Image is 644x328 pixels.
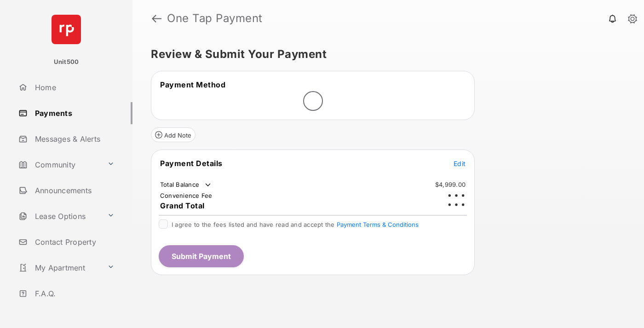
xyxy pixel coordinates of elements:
[15,231,132,253] a: Contact Property
[160,201,205,210] span: Grand Total
[151,127,195,142] button: Add Note
[160,80,225,89] span: Payment Method
[15,128,132,150] a: Messages & Alerts
[160,191,213,200] td: Convenience Fee
[160,159,223,168] span: Payment Details
[15,257,103,279] a: My Apartment
[15,102,132,124] a: Payments
[454,159,466,168] button: Edit
[15,154,103,176] a: Community
[151,49,618,60] h5: Review & Submit Your Payment
[15,179,132,201] a: Announcements
[15,76,132,98] a: Home
[172,221,419,228] span: I agree to the fees listed and have read and accept the
[435,180,466,189] td: $4,999.00
[454,160,466,167] span: Edit
[160,180,213,190] td: Total Balance
[15,205,103,227] a: Lease Options
[15,282,132,305] a: F.A.Q.
[54,58,79,67] p: Unit500
[52,15,81,44] img: svg+xml;base64,PHN2ZyB4bWxucz0iaHR0cDovL3d3dy53My5vcmcvMjAwMC9zdmciIHdpZHRoPSI2NCIgaGVpZ2h0PSI2NC...
[337,221,419,228] button: I agree to the fees listed and have read and accept the
[159,245,244,267] button: Submit Payment
[167,13,263,24] strong: One Tap Payment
